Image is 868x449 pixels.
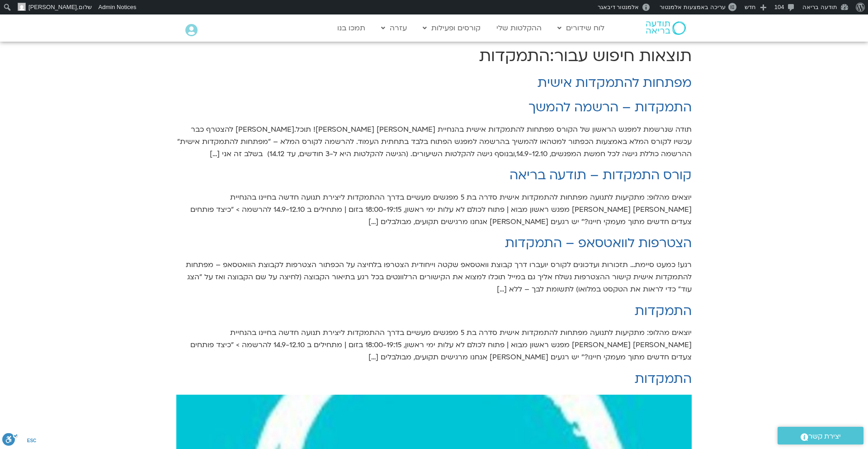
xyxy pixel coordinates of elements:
[808,430,841,443] span: יצירת קשר
[492,19,546,37] a: ההקלטות שלי
[538,74,692,91] a: מפתחות להתמקדות אישית
[333,19,370,37] a: תמכו בנו
[660,4,725,10] span: עריכה באמצעות אלמנטור
[528,99,692,116] a: התמקדות – הרשמה להמשך
[479,45,550,67] span: התמקדות
[553,19,609,37] a: לוח שידורים
[778,427,863,444] a: יצירת קשר
[176,259,692,296] p: רגע! כמעט סיימת… תזכורות ועדכונים לקורס יועברו דרך קבוצת וואטסאפ שקטה וייחודית הצטרפו בלחיצה על ה...
[28,4,77,10] span: [PERSON_NAME]
[635,302,692,320] a: התמקדות
[505,234,692,252] a: הצטרפות לוואטסאפ – התמקדות
[635,370,692,387] a: התמקדות
[176,45,692,67] h1: תוצאות חיפוש עבור:
[646,21,686,35] img: תודעה בריאה
[176,191,692,228] p: יוצאים מהלופ: מתקיעות לתנועה מפתחות להתמקדות אישית סדרה בת 5 מפגשים מעשיים בדרך ההתמקדות ליצירת ת...
[176,327,692,363] p: יוצאים מהלופ: מתקיעות לתנועה מפתחות להתמקדות אישית סדרה בת 5 מפגשים מעשיים בדרך ההתמקדות ליצירת ת...
[509,167,692,184] a: קורס התמקדות – תודעה בריאה
[418,19,485,37] a: קורסים ופעילות
[176,124,692,160] p: תודה שנרשמת למפגש הראשון של הקורס מפתחות להתמקדות אישית בהנחיית [PERSON_NAME] [PERSON_NAME]! תוכל...
[377,19,411,37] a: עזרה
